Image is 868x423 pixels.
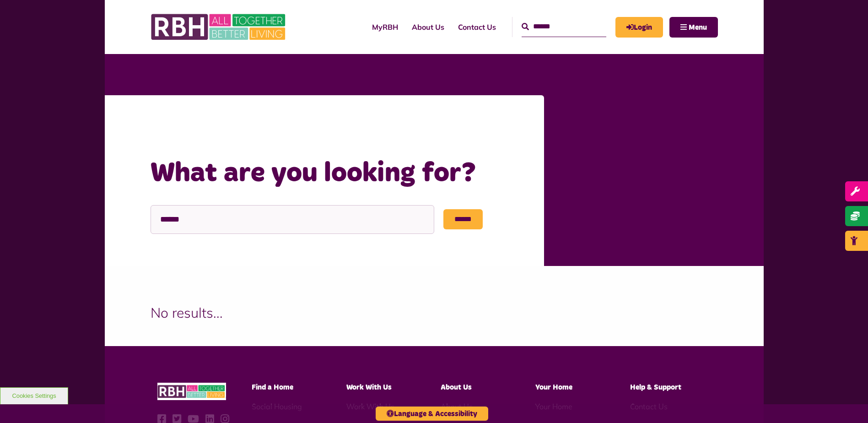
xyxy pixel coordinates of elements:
span: Your Home [535,384,572,391]
a: MyRBH [365,15,405,39]
a: About Us [405,15,451,39]
a: About Us [441,402,473,411]
img: RBH [151,9,288,45]
a: Home [203,121,226,131]
span: Help & Support [630,384,681,391]
span: Work With Us [346,384,392,391]
span: Find a Home [252,384,293,391]
p: No results... [151,303,718,323]
span: Menu [689,24,707,31]
span: About Us [441,384,472,391]
iframe: Netcall Web Assistant for live chat [827,382,868,423]
a: MyRBH [615,17,663,38]
a: What are you looking for? [238,121,341,131]
a: Your Home [535,402,572,411]
a: Contact Us [451,15,503,39]
a: Work With Us [346,402,394,411]
a: Social Housing [252,402,302,411]
button: Language & Accessibility [376,407,488,421]
h1: What are you looking for? [151,156,526,191]
a: Contact Us [630,402,668,411]
button: Navigation [669,17,718,38]
img: RBH [157,383,226,401]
